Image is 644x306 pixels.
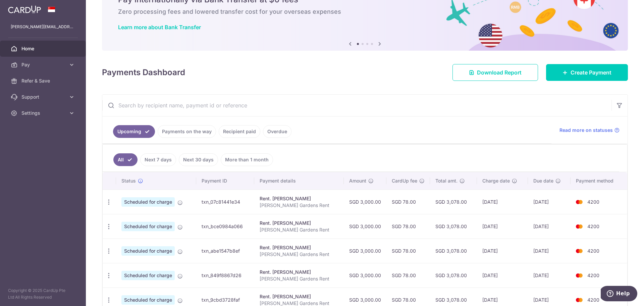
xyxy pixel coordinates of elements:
[430,239,477,263] td: SGD 3,078.00
[528,214,571,239] td: [DATE]
[196,172,254,190] th: Payment ID
[571,68,611,76] span: Create Payment
[386,263,430,288] td: SGD 78.00
[573,222,586,231] img: Bank Card
[559,127,620,134] a: Read more on statuses
[121,177,136,184] span: Status
[344,190,386,214] td: SGD 3,000.00
[477,190,528,214] td: [DATE]
[260,226,338,233] p: [PERSON_NAME] Gardens Rent
[349,177,366,184] span: Amount
[260,220,338,226] div: Rent. [PERSON_NAME]
[260,202,338,209] p: [PERSON_NAME] Gardens Rent
[528,263,571,288] td: [DATE]
[344,214,386,239] td: SGD 3,000.00
[121,222,175,231] span: Scheduled for charge
[196,190,254,214] td: txn_07c81441e34
[121,246,175,256] span: Scheduled for charge
[21,45,66,52] span: Home
[179,153,218,166] a: Next 30 days
[587,297,599,303] span: 4200
[21,94,66,100] span: Support
[196,214,254,239] td: txn_bce0984a066
[113,125,155,138] a: Upcoming
[587,248,599,254] span: 4200
[573,247,586,255] img: Bank Card
[430,214,477,239] td: SGD 3,078.00
[260,269,338,275] div: Rent. [PERSON_NAME]
[21,61,66,68] span: Pay
[573,271,586,279] img: Bank Card
[11,23,75,30] p: [PERSON_NAME][EMAIL_ADDRESS][DOMAIN_NAME]
[21,78,66,84] span: Refer & Save
[477,68,522,76] span: Download Report
[8,5,41,13] img: CardUp
[158,125,216,138] a: Payments on the way
[254,172,344,190] th: Payment details
[452,64,538,81] a: Download Report
[196,239,254,263] td: txn_abe1547b8ef
[528,239,571,263] td: [DATE]
[260,293,338,300] div: Rent. [PERSON_NAME]
[102,66,185,79] h4: Payments Dashboard
[573,296,586,304] img: Bank Card
[221,153,273,166] a: More than 1 month
[121,295,175,305] span: Scheduled for charge
[386,190,430,214] td: SGD 78.00
[477,214,528,239] td: [DATE]
[219,125,260,138] a: Recipient paid
[559,127,613,134] span: Read more on statuses
[528,190,571,214] td: [DATE]
[386,239,430,263] td: SGD 78.00
[482,177,510,184] span: Charge date
[435,177,458,184] span: Total amt.
[260,251,338,258] p: [PERSON_NAME] Gardens Rent
[344,263,386,288] td: SGD 3,000.00
[546,64,628,81] a: Create Payment
[430,190,477,214] td: SGD 3,078.00
[121,197,175,207] span: Scheduled for charge
[573,198,586,206] img: Bank Card
[601,286,637,303] iframe: Opens a widget where you can find more information
[587,199,599,205] span: 4200
[587,223,599,229] span: 4200
[392,177,417,184] span: CardUp fee
[430,263,477,288] td: SGD 3,078.00
[533,177,553,184] span: Due date
[102,95,611,116] input: Search by recipient name, payment id or reference
[587,272,599,278] span: 4200
[344,239,386,263] td: SGD 3,000.00
[260,275,338,282] p: [PERSON_NAME] Gardens Rent
[113,153,138,166] a: All
[140,153,176,166] a: Next 7 days
[118,24,201,31] a: Learn more about Bank Transfer
[196,263,254,288] td: txn_849f8867d26
[571,172,627,190] th: Payment method
[260,244,338,251] div: Rent. [PERSON_NAME]
[477,263,528,288] td: [DATE]
[121,271,175,280] span: Scheduled for charge
[21,110,66,116] span: Settings
[477,239,528,263] td: [DATE]
[118,8,612,16] h6: Zero processing fees and lowered transfer cost for your overseas expenses
[260,195,338,202] div: Rent. [PERSON_NAME]
[263,125,291,138] a: Overdue
[386,214,430,239] td: SGD 78.00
